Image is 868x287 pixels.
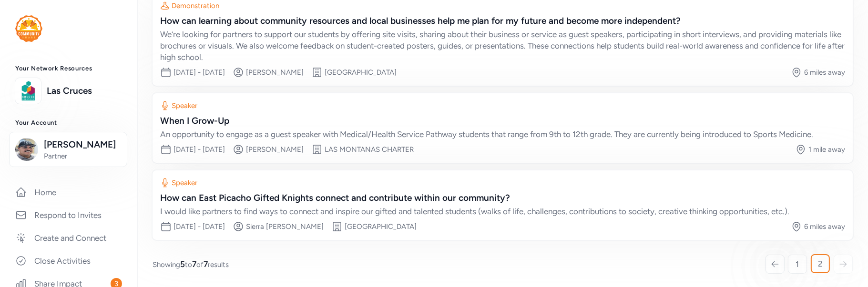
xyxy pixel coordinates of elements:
div: Sierra [PERSON_NAME] [246,222,324,231]
div: 6 miles away [804,68,845,77]
span: Showing to of results [153,258,229,270]
div: [GEOGRAPHIC_DATA] [325,68,397,77]
div: [DATE] - [DATE] [174,68,225,77]
a: Close Activities [8,250,130,271]
div: Demonstration [172,1,219,10]
span: [PERSON_NAME] [44,138,121,151]
div: I would like partners to find ways to connect and inspire our gifted and talented students (walks... [160,206,845,217]
span: 7 [192,259,196,269]
div: When I Grow-Up [160,114,845,128]
div: [DATE] - [DATE] [174,145,225,154]
img: logo [18,80,39,101]
a: Respond to Invites [8,205,130,226]
div: We’re looking for partners to support our students by offering site visits, sharing about their b... [160,29,845,63]
div: How can East Picacho Gifted Knights connect and contribute within our community? [160,191,845,205]
div: Speaker [172,101,197,110]
span: 2 [818,258,823,269]
div: An opportunity to engage as a guest speaker with Medical/Health Service Pathway students that ran... [160,129,845,140]
span: 5 [180,259,185,269]
img: logo [15,15,42,42]
a: Create and Connect [8,228,130,248]
div: How can learning about community resources and local businesses help me plan for my future and be... [160,14,845,28]
button: [PERSON_NAME]Partner [9,132,127,167]
div: LAS MONTANAS CHARTER [325,145,414,154]
div: 1 mile away [808,145,845,154]
a: Las Cruces [47,84,122,98]
div: [PERSON_NAME] [246,68,304,77]
h3: Your Account [15,119,122,127]
div: Speaker [172,178,197,188]
div: 6 miles away [804,222,845,231]
div: [PERSON_NAME] [246,145,304,154]
a: 1 [788,255,807,274]
span: Partner [44,151,121,161]
span: 7 [204,259,208,269]
a: Home [8,182,130,203]
div: [GEOGRAPHIC_DATA] [345,222,417,231]
div: [DATE] - [DATE] [174,222,225,231]
span: 1 [796,258,799,270]
h3: Your Network Resources [15,65,122,72]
